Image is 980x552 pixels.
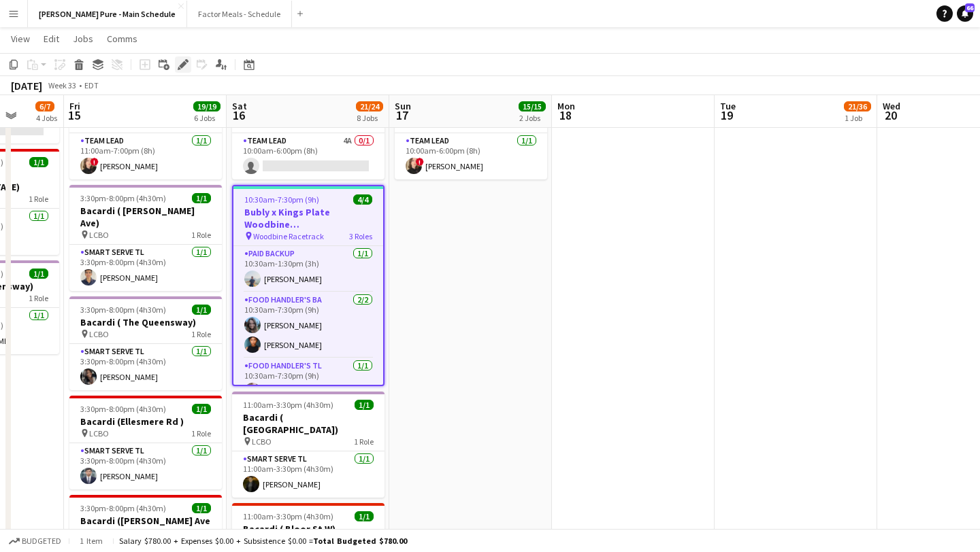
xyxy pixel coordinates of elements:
span: LCBO [89,329,109,339]
span: ! [416,158,424,166]
div: Salary $780.00 + Expenses $0.00 + Subsistence $0.00 = [119,536,407,546]
div: 8 Jobs [357,113,382,123]
app-card-role: Smart Serve TL1/13:30pm-8:00pm (4h30m)[PERSON_NAME] [69,344,222,390]
span: Week 33 [45,80,79,90]
h3: Bacardi ( Bloor St W) [232,523,385,535]
span: 11:00am-3:30pm (4h30m) [243,400,333,410]
h3: Bacardi ([PERSON_NAME] Ave W ) [69,515,222,539]
span: 1/1 [192,503,211,513]
span: Tue [720,100,736,112]
span: 66 [965,3,975,12]
span: LCBO [89,230,109,240]
app-job-card: 10:30am-7:30pm (9h)4/4Bubly x Kings Plate Woodbine [GEOGRAPHIC_DATA] Woodbine Racetrack3 RolesPai... [232,185,385,386]
span: 1/1 [192,305,211,315]
h3: Bacardi ( The Queensway) [69,316,222,328]
div: EDT [84,80,99,90]
app-job-card: 3:30pm-8:00pm (4h30m)1/1Bacardi ( The Queensway) LCBO1 RoleSmart Serve TL1/13:30pm-8:00pm (4h30m)... [69,296,222,390]
span: 20 [881,107,900,123]
span: 4/4 [353,194,372,205]
span: 1 Role [29,293,48,303]
span: 1 Role [29,194,48,204]
app-card-role: Team Lead1/110:00am-6:00pm (8h)![PERSON_NAME] [395,133,547,179]
a: Jobs [67,30,99,48]
app-card-role: Team Lead1/111:00am-7:00pm (8h)![PERSON_NAME] [69,133,222,179]
span: Fri [69,100,80,112]
a: Comms [101,30,143,48]
span: 3:30pm-8:00pm (4h30m) [80,305,166,315]
h3: Bacardi ( [GEOGRAPHIC_DATA]) [232,411,385,436]
span: ! [91,158,99,166]
app-card-role: Smart Serve TL1/13:30pm-8:00pm (4h30m)[PERSON_NAME] [69,245,222,291]
span: 15 [67,107,80,123]
span: Jobs [73,33,93,45]
span: 1/1 [29,157,48,167]
span: 18 [555,107,575,123]
a: 66 [957,5,973,22]
span: 3 Roles [349,231,372,241]
span: 1 Role [354,436,374,447]
button: [PERSON_NAME] Pure - Main Schedule [28,1,187,27]
span: 1 Role [191,230,211,240]
span: 17 [393,107,411,123]
span: 19/19 [193,101,220,111]
button: Factor Meals - Schedule [187,1,292,27]
span: Comms [107,33,137,45]
span: Sun [395,100,411,112]
app-card-role: Smart Serve TL1/111:00am-3:30pm (4h30m)[PERSON_NAME] [232,451,385,498]
div: 2 Jobs [519,113,545,123]
h3: Bacardi ( [PERSON_NAME] Ave) [69,205,222,229]
app-job-card: 11:00am-3:30pm (4h30m)1/1Bacardi ( [GEOGRAPHIC_DATA]) LCBO1 RoleSmart Serve TL1/111:00am-3:30pm (... [232,392,385,498]
button: Budgeted [7,534,63,549]
span: 19 [718,107,736,123]
span: 1/1 [355,400,374,410]
app-card-role: Team Lead4A0/110:00am-6:00pm (8h) [232,133,385,179]
span: Woodbine Racetrack [253,231,324,241]
span: View [11,33,30,45]
span: 3:30pm-8:00pm (4h30m) [80,503,166,513]
span: 21/36 [844,101,871,111]
a: View [5,30,35,48]
span: LCBO [89,428,109,438]
span: 3:30pm-8:00pm (4h30m) [80,404,166,414]
span: 1/1 [192,404,211,414]
span: Sat [232,100,247,112]
app-job-card: 3:30pm-8:00pm (4h30m)1/1Bacardi ( [PERSON_NAME] Ave) LCBO1 RoleSmart Serve TL1/13:30pm-8:00pm (4h... [69,185,222,291]
a: Edit [38,30,65,48]
div: 1 Job [845,113,870,123]
span: Total Budgeted $780.00 [313,536,407,546]
span: Edit [44,33,59,45]
span: 6/7 [35,101,54,111]
span: 1/1 [29,269,48,279]
span: 16 [230,107,247,123]
span: 21/24 [356,101,383,111]
span: 1/1 [355,511,374,521]
app-card-role: Paid Backup1/110:30am-1:30pm (3h)[PERSON_NAME] [233,246,383,292]
span: 11:00am-3:30pm (4h30m) [243,511,333,521]
app-job-card: 3:30pm-8:00pm (4h30m)1/1Bacardi (Ellesmere Rd ) LCBO1 RoleSmart Serve TL1/13:30pm-8:00pm (4h30m)[... [69,396,222,489]
span: 10:30am-7:30pm (9h) [244,194,319,205]
span: Budgeted [22,536,61,546]
app-card-role: Smart Serve TL1/13:30pm-8:00pm (4h30m)[PERSON_NAME] [69,443,222,489]
span: 1 Role [191,329,211,339]
h3: Bubly x Kings Plate Woodbine [GEOGRAPHIC_DATA] [233,206,383,230]
app-card-role: Food Handler's TL1/110:30am-7:30pm (9h)[PERSON_NAME] [233,358,383,404]
app-card-role: Food Handler's BA2/210:30am-7:30pm (9h)[PERSON_NAME][PERSON_NAME] [233,292,383,358]
span: 15/15 [519,101,546,111]
span: 1 item [75,536,108,546]
div: 6 Jobs [194,113,220,123]
div: 4 Jobs [36,113,57,123]
span: Wed [883,100,900,112]
h3: Bacardi (Ellesmere Rd ) [69,415,222,428]
span: 1/1 [192,193,211,203]
span: 1 Role [191,428,211,438]
span: 3:30pm-8:00pm (4h30m) [80,193,166,203]
span: LCBO [252,436,272,447]
div: [DATE] [11,79,42,92]
span: Mon [557,100,575,112]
